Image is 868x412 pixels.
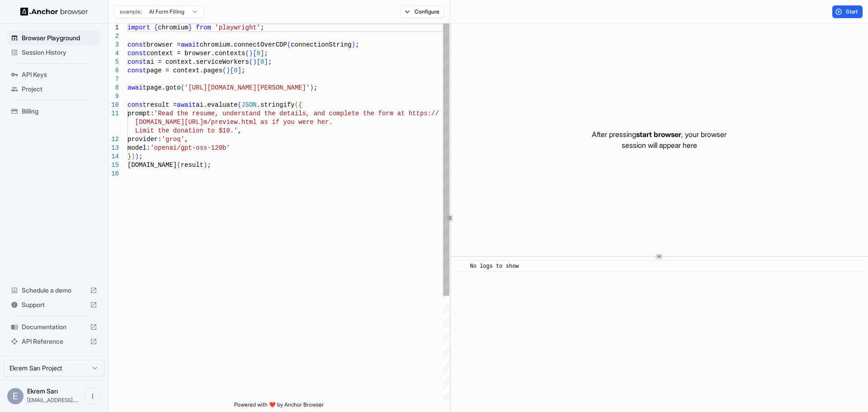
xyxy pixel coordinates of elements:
span: [ [253,50,256,57]
div: 9 [108,92,119,101]
div: 11 [108,109,119,118]
span: Support [22,300,86,309]
div: 10 [108,101,119,109]
span: m/preview.html as if you were her. [203,118,333,126]
span: Project [22,85,97,94]
img: Anchor Logo [20,7,88,16]
span: Powered with ❤️ by Anchor Browser [234,401,324,412]
span: , [184,136,188,143]
div: 13 [108,144,119,152]
span: ) [135,153,139,160]
span: provider: [127,136,162,143]
span: lete the form at https:// [344,110,439,117]
span: from [196,24,211,31]
div: E [7,388,24,404]
span: API Reference [22,337,86,346]
span: Billing [22,107,97,116]
span: ( [287,41,291,48]
span: start browser [636,130,681,139]
span: browser = [146,41,181,48]
div: 3 [108,41,119,49]
button: Start [832,5,863,18]
span: [DOMAIN_NAME] [127,161,177,169]
span: result = [146,101,177,109]
div: 8 [108,84,119,92]
span: 0 [257,50,260,57]
div: Browser Playground [7,31,101,45]
span: ; [268,58,272,66]
span: ) [310,84,313,91]
div: 4 [108,49,119,58]
span: ] [260,50,264,57]
div: 1 [108,24,119,32]
span: 'playwright' [215,24,260,31]
div: Session History [7,45,101,60]
span: ( [238,101,241,109]
span: ( [245,50,249,57]
span: ) [226,67,230,74]
span: result [181,161,203,169]
span: page = context.pages [146,67,222,74]
span: const [127,50,146,57]
span: ; [139,153,142,160]
span: [DOMAIN_NAME][URL] [135,118,203,126]
span: ( [249,58,253,66]
span: 'openai/gpt-oss-120b' [150,144,230,152]
span: ai.evaluate [196,101,237,109]
span: ) [253,58,256,66]
span: model: [127,144,150,152]
span: ) [249,50,253,57]
span: await [127,84,146,91]
span: ) [131,153,135,160]
div: 7 [108,75,119,84]
span: , [238,127,241,134]
span: ; [241,67,245,74]
span: import [127,24,150,31]
span: ( [177,161,180,169]
span: [ [230,67,234,74]
span: example: [120,8,142,15]
span: ( [295,101,298,109]
span: const [127,67,146,74]
span: JSON [241,101,257,109]
button: Open menu [85,388,101,404]
span: connectionString [291,41,351,48]
span: API Keys [22,70,97,79]
span: ] [238,67,241,74]
div: Documentation [7,320,101,334]
span: 0 [234,67,237,74]
span: ; [264,50,268,57]
span: .stringify [257,101,295,109]
span: ; [260,24,264,31]
span: 0 [260,58,264,66]
div: 6 [108,66,119,75]
span: [ [257,58,260,66]
span: Schedule a demo [22,286,86,295]
span: 'groq' [162,136,184,143]
span: ( [181,84,184,91]
span: } [127,153,131,160]
span: Start [846,8,859,15]
span: 'Read the resume, understand the details, and comp [154,110,344,117]
span: { [154,24,158,31]
div: 2 [108,32,119,41]
span: ekrem89@gmail.com [27,397,78,403]
span: prompt: [127,110,154,117]
span: Ekrem Sarı [27,387,58,395]
div: Project [7,82,101,96]
span: context = browser.contexts [146,50,245,57]
span: await [181,41,200,48]
button: Configure [401,5,444,18]
div: Billing [7,104,101,118]
span: const [127,58,146,66]
div: 14 [108,152,119,161]
span: await [177,101,196,109]
span: ( [222,67,226,74]
span: ) [203,161,207,169]
span: Browser Playground [22,33,97,43]
span: ; [207,161,211,169]
div: 15 [108,161,119,170]
span: } [188,24,192,31]
span: ; [355,41,359,48]
span: ​ [459,262,463,271]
